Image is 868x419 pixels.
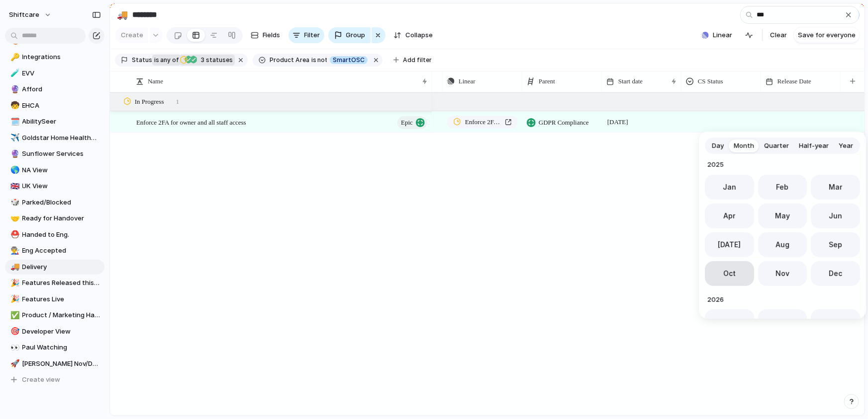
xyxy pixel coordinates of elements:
button: Day [707,138,729,153]
span: Half-year [799,141,829,151]
button: Jan [705,174,754,199]
button: Half-year [794,138,834,153]
span: Mar [829,182,843,192]
button: Oct [705,261,754,285]
button: Quarter [759,138,794,153]
span: Feb [776,182,789,192]
button: Nov [758,261,807,285]
button: Year [834,138,858,153]
button: Feb [758,309,807,334]
span: May [775,210,790,221]
span: [DATE] [718,239,741,250]
span: Jan [723,182,736,192]
button: Feb [758,174,807,199]
span: 2026 [705,293,860,305]
span: Mar [829,316,843,327]
span: Nov [775,268,789,279]
span: Jan [723,316,736,327]
span: Day [712,141,724,151]
button: [DATE] [705,232,754,257]
span: Apr [724,210,736,221]
span: Year [839,141,853,151]
span: Quarter [764,141,789,151]
button: Jun [811,203,861,228]
span: Sep [829,239,843,250]
span: Feb [776,316,789,327]
span: 2025 [705,159,860,171]
span: Oct [723,268,736,279]
button: Aug [758,232,807,257]
button: Dec [811,261,861,285]
button: Mar [811,174,861,199]
button: Jan [705,309,754,334]
span: Dec [829,268,843,279]
button: Mar [811,309,861,334]
button: Apr [705,203,754,228]
span: Aug [775,239,789,250]
button: May [758,203,807,228]
button: Month [729,138,759,153]
span: Month [734,141,754,151]
button: Sep [811,232,861,257]
span: Jun [829,210,843,221]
